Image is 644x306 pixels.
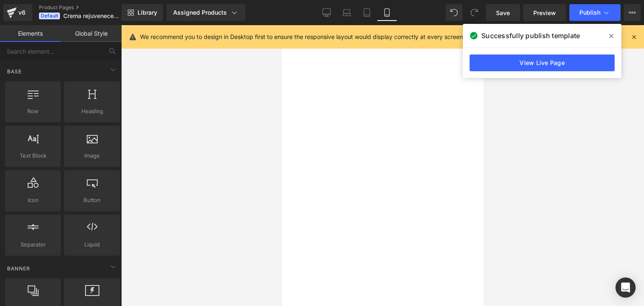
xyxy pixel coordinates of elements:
span: Preview [533,8,556,17]
button: Undo [446,4,462,21]
div: Assigned Products [173,8,239,17]
a: v6 [3,4,32,21]
button: More [624,4,641,21]
span: Publish [579,9,600,16]
span: Crema rejuvenecedora - Horse Elixir [63,13,119,19]
a: New Library [122,4,163,21]
span: Save [496,8,510,17]
span: Image [67,151,117,160]
p: We recommend you to design in Desktop first to ensure the responsive layout would display correct... [140,32,524,41]
a: Global Style [61,25,122,42]
a: Product Pages [39,4,135,11]
span: Icon [8,196,58,205]
a: Laptop [337,4,357,21]
span: Library [138,9,157,16]
a: Desktop [317,4,337,21]
span: Banner [6,265,31,272]
span: Text Block [8,151,58,160]
span: Default [39,13,60,19]
span: Row [8,107,58,116]
span: Successfully publish template [481,31,580,41]
span: Liquid [67,240,117,249]
div: v6 [17,7,27,18]
div: Open Intercom Messenger [615,277,636,298]
button: Publish [569,4,621,21]
a: View Live Page [470,54,615,71]
button: Redo [466,4,483,21]
span: Separator [8,240,58,249]
a: Tablet [357,4,377,21]
span: Heading [67,107,117,116]
a: Preview [523,4,566,21]
span: Button [67,196,117,205]
span: Base [6,67,23,75]
a: Mobile [377,4,397,21]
